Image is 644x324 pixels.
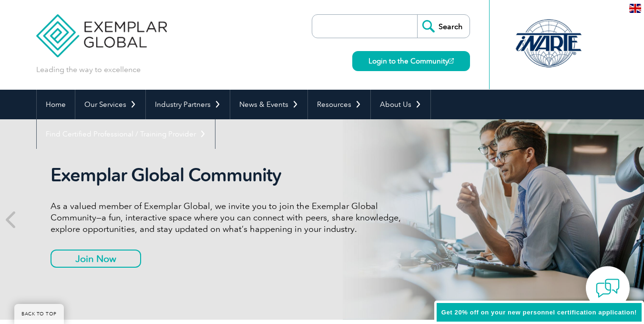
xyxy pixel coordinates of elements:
a: Our Services [75,90,145,119]
img: contact-chat.png [596,276,620,300]
a: Resources [308,90,370,119]
a: BACK TO TOP [14,304,64,324]
a: Find Certified Professional / Training Provider [37,119,215,149]
a: Join Now [51,250,141,268]
p: As a valued member of Exemplar Global, we invite you to join the Exemplar Global Community—a fun,... [51,200,408,235]
span: Get 20% off on your new personnel certification application! [441,309,637,316]
a: Home [37,90,75,119]
p: Leading the way to excellence [36,64,141,75]
img: en [629,4,641,13]
h2: Exemplar Global Community [51,164,408,186]
img: open_square.png [449,58,454,63]
a: News & Events [230,90,307,119]
a: Industry Partners [146,90,230,119]
a: About Us [371,90,430,119]
a: Login to the Community [352,51,470,71]
input: Search [417,15,470,38]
